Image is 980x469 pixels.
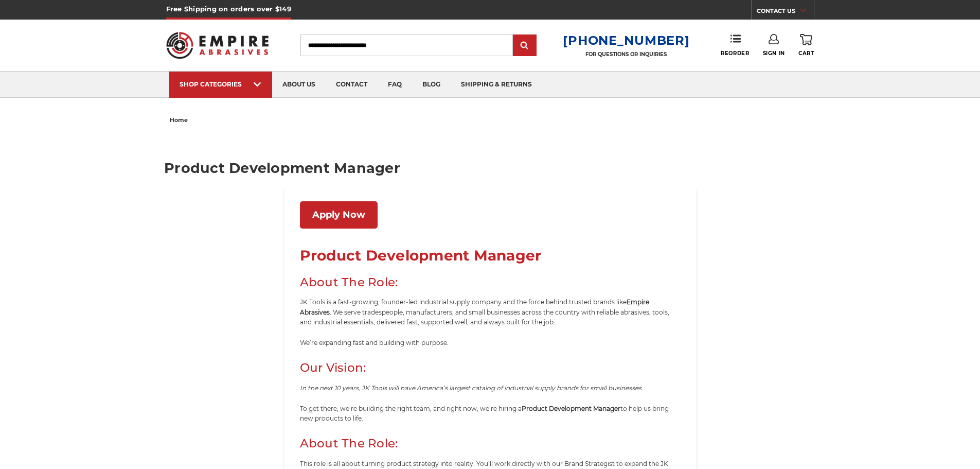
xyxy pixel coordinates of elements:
[166,25,269,65] img: Empire Abrasives
[378,72,412,98] a: faq
[798,50,814,57] span: Cart
[300,201,378,229] a: Apply Now
[300,273,681,292] h2: About The Role:
[798,34,814,57] a: Cart
[763,50,785,57] span: Sign In
[164,161,816,175] h1: Product Development Manager
[300,298,649,316] b: Empire Abrasives
[170,116,188,124] span: home
[326,72,378,98] a: contact
[272,72,326,98] a: about us
[721,50,749,57] span: Reorder
[300,358,681,377] h2: Our Vision:
[412,72,451,98] a: blog
[757,5,814,20] a: CONTACT US
[451,72,542,98] a: shipping & returns
[514,36,535,56] input: Submit
[300,244,681,267] h1: Product Development Manager
[300,297,681,327] p: JK Tools is a fast-growing, founder-led industrial supply company and the force behind trusted br...
[563,51,689,58] p: FOR QUESTIONS OR INQUIRIES
[300,384,643,392] i: In the next 10 years, JK Tools will have America’s largest catalog of industrial supply brands fo...
[300,338,681,348] p: We’re expanding fast and building with purpose.
[180,80,262,88] div: SHOP CATEGORIES
[300,404,681,423] p: To get there, we’re building the right team, and right now, we’re hiring a to help us bring new p...
[300,434,681,453] h2: About The Role:
[563,33,689,48] a: [PHONE_NUMBER]
[721,34,749,56] a: Reorder
[522,405,620,412] b: Product Development Manager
